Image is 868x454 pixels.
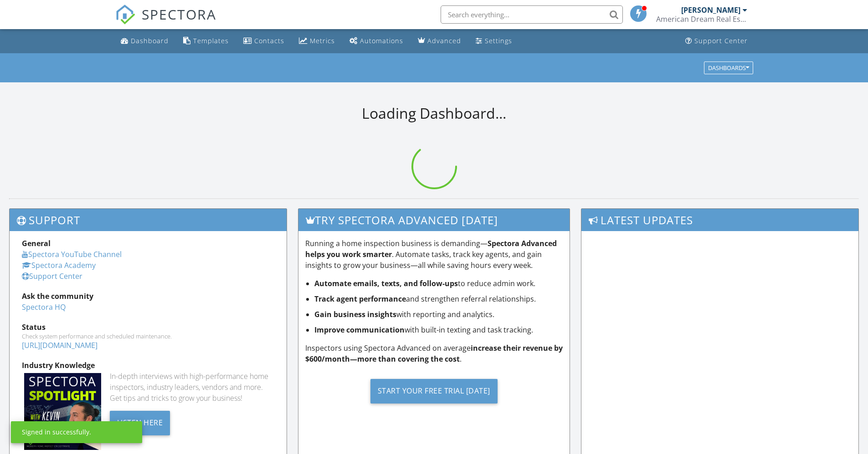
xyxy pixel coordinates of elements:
div: Contacts [254,36,284,45]
strong: General [22,238,51,248]
div: Templates [193,36,229,45]
div: Dashboard [131,36,169,45]
li: and strengthen referral relationships. [314,293,563,304]
div: Settings [485,36,512,45]
strong: Automate emails, texts, and follow-ups [314,278,458,288]
div: Signed in successfully. [22,428,91,437]
a: Support Center [682,33,751,50]
div: Industry Knowledge [22,360,274,371]
h3: Latest Updates [581,209,858,231]
strong: Spectora Advanced helps you work smarter [305,238,557,259]
a: SPECTORA [115,12,216,31]
li: with reporting and analytics. [314,309,563,320]
div: Check system performance and scheduled maintenance. [22,333,274,340]
a: Automations (Basic) [346,33,407,50]
p: Running a home inspection business is demanding— . Automate tasks, track key agents, and gain ins... [305,238,563,271]
a: [URL][DOMAIN_NAME] [22,340,98,350]
span: SPECTORA [142,5,216,24]
div: Advanced [427,36,461,45]
a: Spectora YouTube Channel [22,249,122,259]
a: Advanced [414,33,465,50]
a: Metrics [295,33,339,50]
div: Ask the community [22,291,274,302]
a: Templates [180,33,232,50]
button: Dashboards [704,61,753,74]
div: Start Your Free Trial [DATE] [370,379,498,404]
a: Contacts [240,33,288,50]
strong: increase their revenue by $600/month—more than covering the cost [305,343,563,364]
a: Dashboard [117,33,172,50]
a: Settings [472,33,516,50]
a: Spectora Academy [22,260,96,270]
li: to reduce admin work. [314,278,563,289]
div: Support Center [694,36,748,45]
a: Support Center [22,271,82,281]
div: Automations [360,36,403,45]
div: Metrics [310,36,335,45]
a: Spectora HQ [22,302,66,312]
strong: Improve communication [314,325,405,335]
img: Spectoraspolightmain [24,373,101,450]
li: with built-in texting and task tracking. [314,324,563,335]
h3: Support [10,209,287,231]
div: Status [22,322,274,333]
div: Dashboards [708,65,749,71]
div: [PERSON_NAME] [681,5,740,15]
h3: Try spectora advanced [DATE] [298,209,570,231]
p: Inspectors using Spectora Advanced on average . [305,343,563,364]
div: Listen Here [110,411,170,435]
a: Listen Here [110,417,170,427]
input: Search everything... [441,5,623,24]
img: The Best Home Inspection Software - Spectora [115,5,135,25]
a: Start Your Free Trial [DATE] [305,372,563,410]
strong: Track agent performance [314,294,406,304]
strong: Gain business insights [314,309,396,319]
div: In-depth interviews with high-performance home inspectors, industry leaders, vendors and more. Ge... [110,371,274,404]
div: American Dream Real Estate Inspections Inc [656,15,747,24]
